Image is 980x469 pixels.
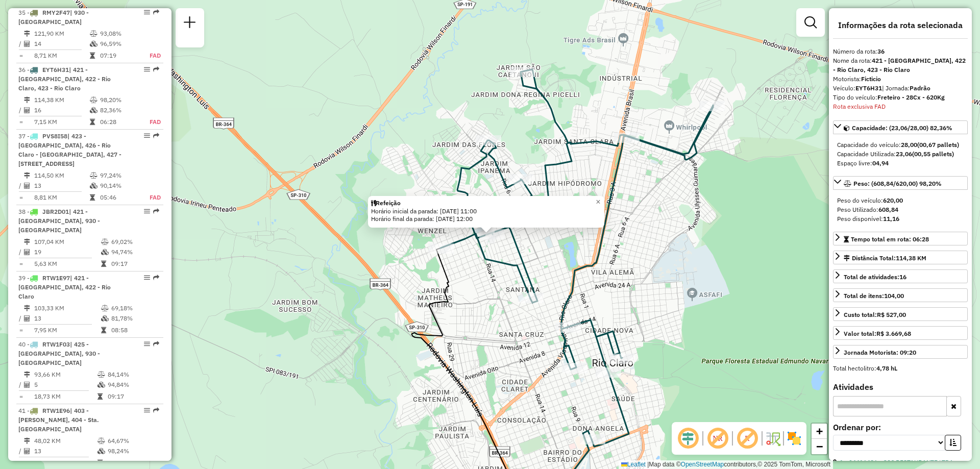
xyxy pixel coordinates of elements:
[97,393,103,400] i: Tempo total em rota
[833,232,968,245] a: Tempo total em rota: 06:28
[844,273,906,281] span: Total de atividades:
[912,150,954,158] strong: (00,55 pallets)
[18,340,100,366] span: | 425 - [GEOGRAPHIC_DATA], 930 - [GEOGRAPHIC_DATA]
[42,132,67,140] span: PVS8I58
[837,196,903,204] span: Peso do veículo:
[882,84,930,92] span: | Jornada:
[18,105,23,115] td: /
[34,325,101,335] td: 7,95 KM
[107,369,159,380] td: 84,14%
[34,181,89,191] td: 13
[34,192,89,203] td: 8,81 KM
[844,348,916,357] div: Jornada Motorista: 09:20
[90,41,97,47] i: % de utilização da cubagem
[100,105,139,115] td: 82,36%
[34,313,101,324] td: 13
[101,305,109,311] i: % de utilização do peso
[833,56,968,75] div: Nome da rota:
[786,430,802,447] img: Exibir/Ocultar setores
[34,117,89,127] td: 7,15 KM
[42,407,70,414] span: RTW1E96
[833,136,968,172] div: Capacidade: (23,06/28,00) 82,36%
[97,372,105,378] i: % de utilização do peso
[144,133,150,139] em: Opções
[100,51,139,61] td: 07:19
[18,9,89,26] span: 35 -
[844,329,911,338] div: Valor total:
[18,9,89,26] span: | 930 - [GEOGRAPHIC_DATA]
[34,458,97,468] td: 3,69 KM
[24,172,30,179] i: Distância Total
[18,407,99,433] span: 41 -
[90,53,95,59] i: Tempo total em rota
[144,208,150,214] em: Opções
[681,461,724,468] a: OpenStreetMap
[34,51,89,61] td: 8,71 KM
[837,140,964,150] div: Capacidade do veículo:
[100,39,139,49] td: 96,59%
[24,305,30,311] i: Distância Total
[896,150,912,158] strong: 23,06
[24,107,30,113] i: Total de Atividades
[24,31,30,37] i: Distância Total
[100,117,139,127] td: 06:28
[97,438,105,444] i: % de utilização do peso
[111,325,159,335] td: 08:58
[18,132,121,167] span: | 423 - [GEOGRAPHIC_DATA], 426 - Rio Claro - [GEOGRAPHIC_DATA], 427 - [STREET_ADDRESS]
[34,105,89,115] td: 16
[837,150,964,159] div: Capacidade Utilizada:
[111,313,159,324] td: 81,78%
[853,180,942,187] span: Peso: (608,84/620,00) 98,20%
[18,66,111,92] span: | 421 - [GEOGRAPHIC_DATA], 422 - Rio Claro, 423 - Rio Claro
[34,303,101,313] td: 103,33 KM
[180,12,200,35] a: Nova sessão e pesquisa
[18,391,23,402] td: =
[18,66,111,92] span: 36 -
[376,199,401,207] strong: Refeição
[833,382,968,392] h4: Atividades
[883,196,903,204] strong: 620,00
[371,207,601,215] div: Horário inicial da parada: [DATE] 11:00
[111,259,159,269] td: 09:17
[840,458,953,466] a: 1 - 94416486 - G2C RESTAURANTE LTDA
[97,448,105,454] i: % de utilização da cubagem
[101,261,106,267] i: Tempo total em rota
[34,237,101,247] td: 107,04 KM
[139,192,161,203] td: FAD
[101,327,106,333] i: Tempo total em rota
[90,119,95,125] i: Tempo total em rota
[705,426,730,451] span: Exibir NR
[101,315,109,322] i: % de utilização da cubagem
[24,249,30,255] i: Total de Atividades
[153,208,159,214] em: Rota exportada
[90,194,95,201] i: Tempo total em rota
[833,251,968,264] a: Distância Total:114,38 KM
[24,239,30,245] i: Distância Total
[107,380,159,390] td: 94,84%
[100,29,139,39] td: 93,08%
[833,84,968,93] div: Veículo:
[97,382,105,388] i: % de utilização da cubagem
[816,440,823,453] span: −
[24,438,30,444] i: Distância Total
[837,159,964,168] div: Espaço livre:
[910,84,930,92] strong: Padrão
[153,407,159,413] em: Rota exportada
[42,66,69,73] span: EYT6H31
[833,120,968,134] a: Capacidade: (23,06/28,00) 82,36%
[18,313,23,324] td: /
[90,97,97,103] i: % de utilização do peso
[24,97,30,103] i: Distância Total
[24,382,30,388] i: Total de Atividades
[833,421,968,433] label: Ordenar por:
[837,214,964,224] div: Peso disponível:
[833,288,968,302] a: Total de itens:104,00
[18,117,23,127] td: =
[100,170,139,181] td: 97,24%
[800,12,821,33] a: Exibir filtros
[34,391,97,402] td: 18,73 KM
[18,208,100,234] span: | 421 - [GEOGRAPHIC_DATA], 930 - [GEOGRAPHIC_DATA]
[812,439,827,454] a: Zoom out
[884,292,904,300] strong: 104,00
[18,132,121,167] span: 37 -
